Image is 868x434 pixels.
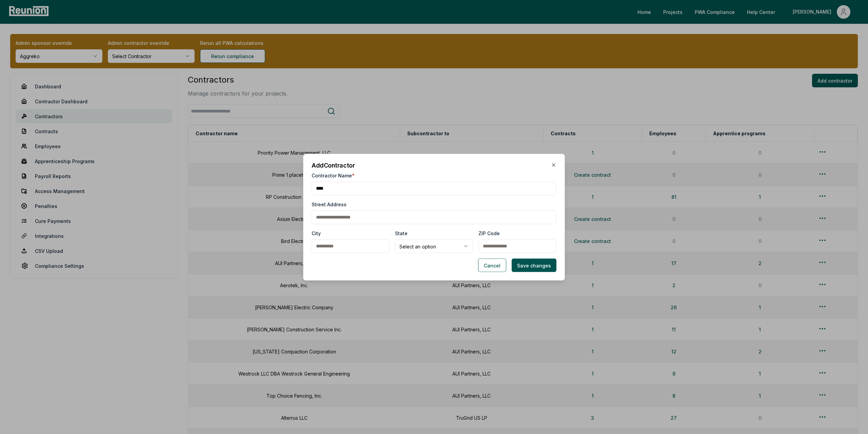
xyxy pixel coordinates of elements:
button: Save changes [512,258,556,272]
label: State [395,229,408,237]
label: City [312,229,321,237]
label: Street Address [312,201,347,208]
button: Cancel [478,258,506,272]
label: ZIP Code [478,229,500,237]
label: Contractor Name [312,172,355,179]
h2: Add Contractor [312,162,556,168]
